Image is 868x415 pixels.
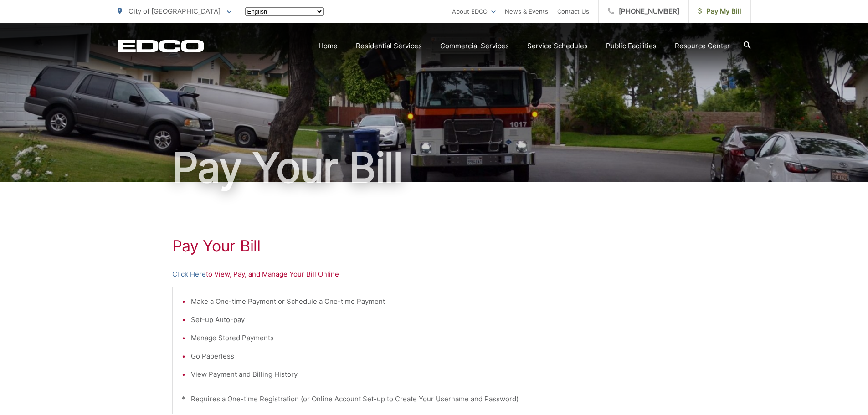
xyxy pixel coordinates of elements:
[118,145,751,190] h1: Pay Your Bill
[557,6,589,17] a: Contact Us
[182,394,687,405] p: * Requires a One-time Registration (or Online Account Set-up to Create Your Username and Password)
[440,41,509,51] a: Commercial Services
[172,237,696,255] h1: Pay Your Bill
[698,6,741,17] span: Pay My Bill
[675,41,730,51] a: Resource Center
[191,296,687,307] li: Make a One-time Payment or Schedule a One-time Payment
[527,41,588,51] a: Service Schedules
[118,40,204,52] a: EDCD logo. Return to the homepage.
[191,333,687,343] li: Manage Stored Payments
[172,269,696,280] p: to View, Pay, and Manage Your Bill Online
[452,6,496,17] a: About EDCO
[172,269,206,280] a: Click Here
[356,41,422,51] a: Residential Services
[606,41,657,51] a: Public Facilities
[245,7,324,16] select: Select a language
[505,6,548,17] a: News & Events
[318,41,338,51] a: Home
[191,314,687,325] li: Set-up Auto-pay
[191,351,687,362] li: Go Paperless
[191,369,687,380] li: View Payment and Billing History
[128,7,221,15] span: City of [GEOGRAPHIC_DATA]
